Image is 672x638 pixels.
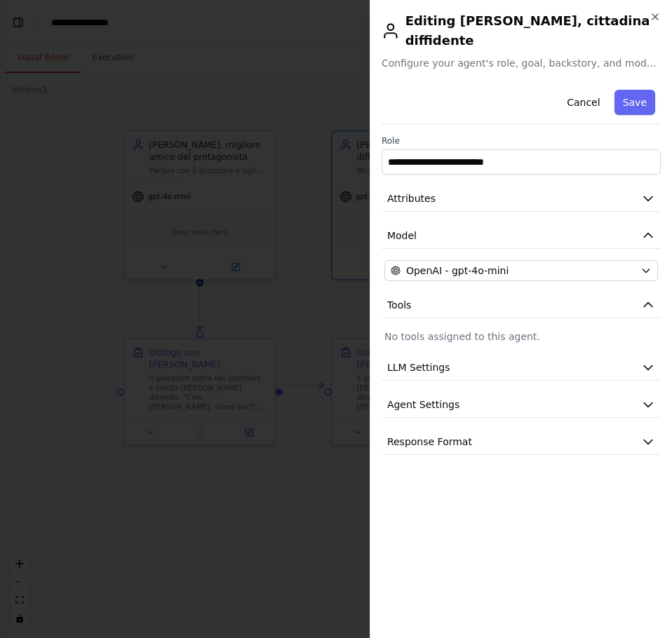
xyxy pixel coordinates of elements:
button: Cancel [558,90,608,115]
span: Tools [387,298,412,312]
button: Attributes [382,186,661,212]
button: Model [382,223,661,249]
span: OpenAI - gpt-4o-mini [406,264,509,278]
h2: Editing [PERSON_NAME], cittadina diffidente [382,11,661,50]
button: OpenAI - gpt-4o-mini [384,260,658,281]
p: No tools assigned to this agent. [384,330,658,344]
span: Agent Settings [387,398,459,412]
span: Response Format [387,435,472,449]
button: Tools [382,292,661,318]
button: Response Format [382,429,661,455]
span: LLM Settings [387,360,450,374]
span: Attributes [387,191,436,205]
button: Agent Settings [382,392,661,418]
button: Save [614,90,655,115]
span: Model [387,229,417,243]
button: LLM Settings [382,355,661,381]
label: Role [382,135,661,147]
span: Configure your agent's role, goal, backstory, and model settings. [382,56,661,70]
